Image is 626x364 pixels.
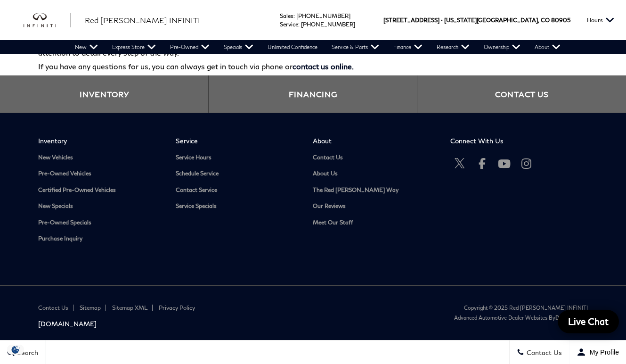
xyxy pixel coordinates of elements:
[293,62,354,71] a: contact us online.
[163,40,217,54] a: Pre-Owned
[293,12,295,19] span: :
[558,310,619,333] a: Live Chat
[313,187,436,194] a: The Red [PERSON_NAME] Way
[176,170,299,177] a: Schedule Service
[495,154,513,173] a: Open Youtube-play in a new window
[38,219,162,226] a: Pre-Owned Specials
[24,13,71,28] img: INFINITI
[320,305,588,311] div: Copyright © 2025 Red [PERSON_NAME] INFINITI
[159,304,195,311] a: Privacy Policy
[38,137,162,145] span: Inventory
[176,137,299,145] span: Service
[176,187,299,194] a: Contact Service
[260,40,325,54] a: Unlimited Confidence
[517,154,536,173] a: Open Instagram in a new window
[472,154,491,173] a: Open Facebook in a new window
[38,203,162,210] a: New Specials
[38,170,162,177] a: Pre-Owned Vehicles
[176,154,299,161] a: Service Hours
[450,137,574,145] span: Connect With Us
[313,219,436,226] a: Meet Our Staff
[68,40,105,54] a: New
[217,40,260,54] a: Specials
[85,15,200,26] a: Red [PERSON_NAME] INFINITI
[280,12,293,19] span: Sales
[38,304,68,311] a: Contact Us
[313,170,436,177] a: About Us
[586,348,619,356] span: My Profile
[313,203,436,210] a: Our Reviews
[313,137,436,145] span: About
[24,13,71,28] a: infiniti
[280,21,298,28] span: Service
[38,235,162,242] a: Purchase Inquiry
[38,62,399,71] p: If you have any questions for us, you can always get in touch via phone or
[85,16,200,25] span: Red [PERSON_NAME] INFINITI
[15,348,38,356] span: Search
[563,315,613,327] span: Live Chat
[528,40,568,54] a: About
[569,340,626,364] button: Open user profile menu
[176,203,299,210] a: Service Specials
[296,12,350,19] a: [PHONE_NUMBER]
[320,314,588,321] div: Advanced Automotive Dealer Websites by
[301,21,355,28] a: [PHONE_NUMBER]
[5,345,26,355] img: Opt-Out Icon
[450,154,469,173] a: Open Twitter in a new window
[383,17,570,24] a: [STREET_ADDRESS] • [US_STATE][GEOGRAPHIC_DATA], CO 80905
[38,187,162,194] a: Certified Pre-Owned Vehicles
[313,154,436,161] a: Contact Us
[555,314,588,321] a: Dealer Inspire
[68,40,568,54] nav: Main Navigation
[112,304,147,311] a: Sitemap XML
[105,40,163,54] a: Express Store
[38,320,306,328] a: [DOMAIN_NAME]
[477,40,528,54] a: Ownership
[386,40,430,54] a: Finance
[38,154,162,161] a: New Vehicles
[298,21,300,28] span: :
[209,75,417,113] a: Financing
[5,345,26,355] section: Click to Open Cookie Consent Modal
[417,75,626,113] a: Contact Us
[325,40,386,54] a: Service & Parts
[524,348,562,356] span: Contact Us
[80,304,101,311] a: Sitemap
[430,40,477,54] a: Research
